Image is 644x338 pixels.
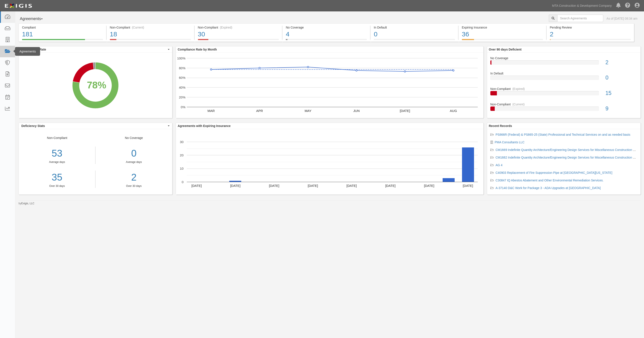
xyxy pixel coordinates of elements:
text: [DATE] [192,184,202,187]
input: Search Agreements [557,15,603,22]
div: (Expired) [220,25,232,30]
a: Exigis, LLC [21,202,34,205]
text: 20 [180,153,184,157]
div: Compliant [22,25,103,30]
svg: A chart. [176,53,483,118]
i: Help Center - Complianz [625,3,630,8]
a: In Default0 [490,71,637,87]
b: Agreements with Expiring Insurance [178,124,231,128]
button: Deficiency Stats [19,123,172,129]
div: In Default [374,25,455,30]
text: 10 [180,167,184,170]
a: Non-Compliant(Current)9 [490,102,637,114]
svg: A chart. [19,53,172,118]
text: 30 [180,140,184,144]
text: 100% [177,56,185,60]
div: 181 [22,30,103,39]
div: Agreements [15,47,40,56]
div: 9 [602,105,641,113]
div: Average days [99,160,169,164]
svg: A chart. [176,129,483,194]
div: No Coverage [95,136,172,188]
text: 40% [179,86,185,89]
text: [DATE] [230,184,240,187]
div: Pending Review [550,25,631,30]
div: 0 [602,74,641,82]
a: Non-Compliant(Expired)30 [195,39,282,42]
div: Over 30 days [19,184,95,188]
div: 30 [198,30,279,39]
text: [DATE] [424,184,434,187]
a: No Coverage4 [282,39,370,42]
div: No Coverage [487,56,641,60]
button: Compliance Rate [19,46,172,52]
text: [DATE] [400,109,410,112]
span: Compliance Rate [21,47,167,52]
div: 18 [110,30,191,39]
text: MAY [305,109,311,112]
a: MTA Construction & Development Company [550,1,614,10]
a: 35 [19,171,95,184]
div: 53 [19,147,95,160]
text: [DATE] [463,184,473,187]
a: A-37140 D&C Work for Package 3 - ADA Upgrades at [GEOGRAPHIC_DATA] [496,186,601,190]
div: Non-Compliant (Current) [110,25,191,30]
div: Over 30 days [99,184,169,188]
div: 15 [602,89,641,97]
div: In Default [487,71,641,76]
text: [DATE] [269,184,279,187]
div: Average days [19,160,95,164]
div: (Current) [512,102,525,106]
a: AG 4 [496,163,503,167]
div: 78% [87,78,106,92]
text: [DATE] [385,184,396,187]
div: Non-Compliant [487,102,641,106]
div: 2 [602,59,641,66]
div: 0 [99,147,169,160]
text: 20% [179,95,185,99]
text: 60% [179,76,185,79]
small: by [19,202,34,205]
div: 36 [462,30,543,39]
text: AUG [450,109,457,112]
text: 0 [182,180,184,184]
div: No Coverage [286,25,367,30]
div: Expiring Insurance [462,25,543,30]
a: In Default0 [370,39,458,42]
div: 4 [286,30,367,39]
text: [DATE] [308,184,318,187]
div: Non-Compliant (Expired) [198,25,279,30]
a: Non-Compliant(Expired)15 [490,87,637,102]
div: (Expired) [512,87,525,91]
a: PMA Consultants LLC [495,140,525,144]
text: 80% [179,66,185,70]
div: 0 [374,30,455,39]
text: APR [256,109,263,112]
a: 2 [99,171,169,184]
div: 2 [550,30,631,39]
img: logo-5460c22ac91f19d4615b14bd174203de0afe785f0fc80cf4dbbc73dc1793850b.png [3,2,33,10]
a: Compliant181 [19,39,106,42]
text: 0% [181,105,186,109]
div: (Current) [132,25,144,30]
a: Pending Review2 [547,39,634,42]
a: Expiring Insurance36 [459,39,546,42]
a: No Coverage2 [490,56,637,71]
div: Non-Compliant [19,136,95,188]
button: Agreements [19,15,51,23]
text: JUN [353,109,360,112]
b: Compliance Rate by Month [178,48,217,51]
a: Non-Compliant(Current)18 [107,39,194,42]
div: As of [DATE] 08:34 am [607,16,637,21]
text: MAR [207,109,215,112]
a: C40903 Replacement of Fire Suppression Pipe at [GEOGRAPHIC_DATA][US_STATE] [496,171,612,174]
div: Non-Compliant [487,87,641,91]
b: Recent Records [489,124,512,128]
a: C30847 IQ Abestos Abatement and Other Environmental Remediation Services. [496,179,604,182]
b: Over 90 days Deficient [489,48,522,51]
